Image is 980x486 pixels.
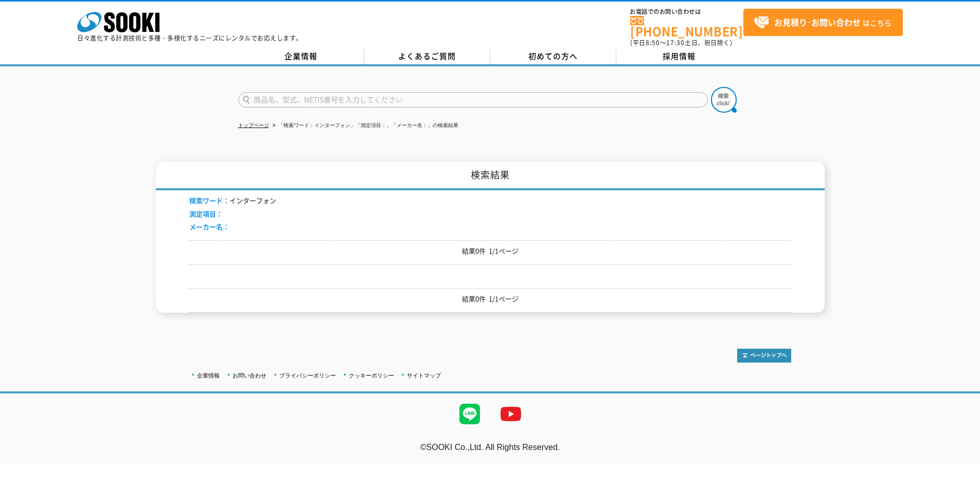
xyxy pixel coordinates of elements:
p: 結果0件 1/1ページ [189,294,791,304]
li: インターフォン [189,195,276,206]
p: 日々進化する計測技術と多種・多様化するニーズにレンタルでお応えします。 [77,35,302,41]
a: トップページ [238,122,269,128]
span: 初めての方へ [528,50,578,62]
span: メーカー名： [189,222,229,231]
img: YouTube [490,393,531,435]
a: お問い合わせ [233,372,266,379]
span: (平日 ～ 土日、祝日除く) [630,38,732,47]
span: はこちら [754,15,892,30]
a: お見積り･お問い合わせはこちら [743,9,903,36]
h1: 検索結果 [156,162,825,190]
img: btn_search.png [711,87,737,113]
a: プライバシーポリシー [279,372,336,379]
span: 検索ワード： [189,195,229,205]
span: お電話でのお問い合わせは [630,9,743,15]
li: 「検索ワード：インターフォン」「測定項目：」「メーカー名：」の検索結果 [271,120,458,131]
a: クッキーポリシー [349,372,394,379]
a: 企業情報 [197,372,220,379]
a: 採用情報 [616,49,742,64]
img: トップページへ [737,349,791,363]
img: LINE [449,393,490,435]
a: テストMail [940,453,980,462]
strong: お見積り･お問い合わせ [774,16,861,28]
span: 17:30 [666,38,685,47]
span: 8:50 [646,38,660,47]
a: 初めての方へ [490,49,616,64]
a: サイトマップ [407,372,441,379]
p: 結果0件 1/1ページ [189,246,791,257]
a: 企業情報 [238,49,364,64]
a: よくあるご質問 [364,49,490,64]
a: [PHONE_NUMBER] [630,16,743,37]
span: 測定項目： [189,209,223,219]
input: 商品名、型式、NETIS番号を入力してください [238,92,708,107]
